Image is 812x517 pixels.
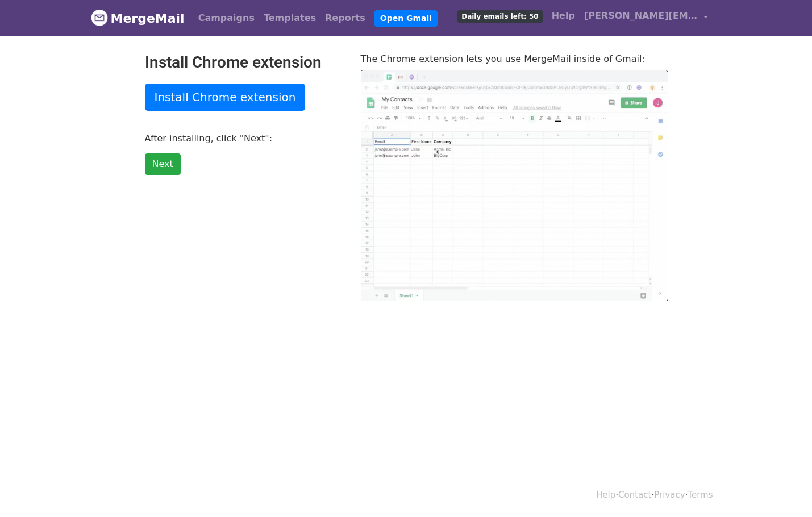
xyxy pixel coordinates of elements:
span: [PERSON_NAME][EMAIL_ADDRESS][PERSON_NAME][DOMAIN_NAME] [584,9,698,23]
a: Help [596,490,615,500]
span: Daily emails left: 50 [457,10,542,23]
a: Open Gmail [374,10,438,27]
p: The Chrome extension lets you use MergeMail inside of Gmail: [361,53,668,65]
p: After installing, click "Next": [145,132,344,144]
a: MergeMail [91,6,185,30]
a: Daily emails left: 50 [453,5,547,27]
a: [PERSON_NAME][EMAIL_ADDRESS][PERSON_NAME][DOMAIN_NAME] [580,5,713,31]
a: Privacy [654,490,685,500]
a: Terms [688,490,713,500]
h2: Install Chrome extension [145,53,344,72]
iframe: Chat Widget [755,462,812,517]
a: Templates [259,7,320,30]
a: Next [145,153,181,175]
a: Contact [618,490,651,500]
a: Install Chrome extension [145,84,306,111]
a: Help [547,5,580,27]
a: Campaigns [194,7,259,30]
img: MergeMail logo [91,9,108,26]
a: Reports [320,7,370,30]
